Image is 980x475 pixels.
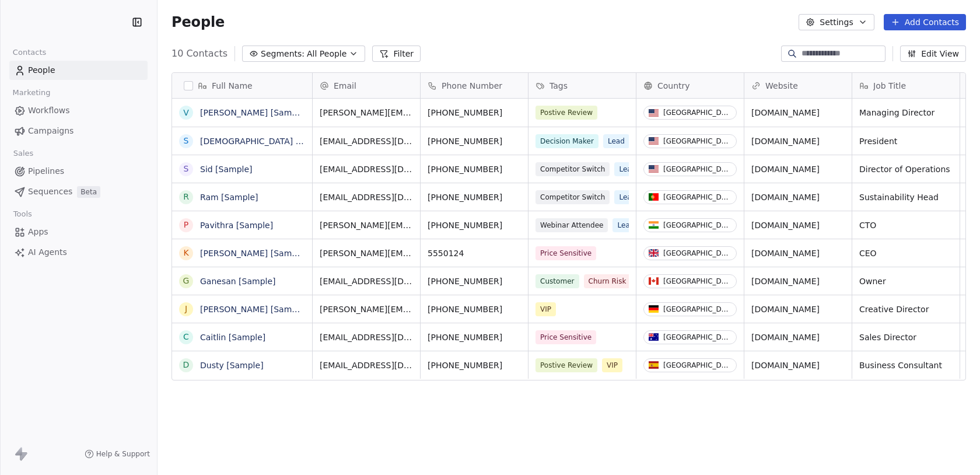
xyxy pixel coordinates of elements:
span: Postive Review [535,358,597,372]
div: [GEOGRAPHIC_DATA] [663,249,731,257]
span: [EMAIL_ADDRESS][DOMAIN_NAME] [320,275,413,287]
a: Workflows [9,101,148,120]
button: Filter [372,46,421,62]
span: Beta [77,186,100,198]
a: [DOMAIN_NAME] [751,221,820,230]
a: AI Agents [9,243,148,262]
div: C [183,331,189,343]
span: Price Sensitive [535,330,596,344]
button: Add Contacts [884,14,966,30]
a: [DOMAIN_NAME] [751,361,820,370]
span: [PHONE_NUMBER] [428,331,521,343]
span: All People [307,48,346,60]
div: K [183,247,188,259]
span: Sequences [28,186,72,198]
span: [EMAIL_ADDRESS][DOMAIN_NAME] [320,163,413,175]
a: Ram [Sample] [200,193,258,202]
span: Contacts [8,44,51,61]
div: [GEOGRAPHIC_DATA] [663,109,731,117]
span: Sales [8,145,38,162]
div: Website [744,73,852,98]
span: Pipelines [28,165,64,177]
span: Price Sensitive [535,246,596,260]
span: [PERSON_NAME][EMAIL_ADDRESS][DOMAIN_NAME] [320,303,413,315]
span: [PHONE_NUMBER] [428,303,521,315]
span: [PHONE_NUMBER] [428,191,521,203]
span: [PHONE_NUMBER] [428,135,521,147]
span: Churn Risk [584,274,631,288]
a: [DOMAIN_NAME] [751,165,820,174]
button: Edit View [900,46,966,62]
span: President [859,135,953,147]
a: [DOMAIN_NAME] [751,277,820,286]
span: Customer [535,274,579,288]
a: [DEMOGRAPHIC_DATA] [Sample] [200,137,332,146]
span: People [28,64,55,76]
span: Managing Director [859,107,953,118]
a: SequencesBeta [9,182,148,201]
span: [EMAIL_ADDRESS][DOMAIN_NAME] [320,135,413,147]
span: Postive Review [535,106,597,120]
div: [GEOGRAPHIC_DATA] [663,193,731,201]
div: [GEOGRAPHIC_DATA] [663,361,731,369]
div: J [185,303,187,315]
span: Tags [549,80,568,92]
span: [PHONE_NUMBER] [428,359,521,371]
span: Decision Maker [535,134,598,148]
a: [DOMAIN_NAME] [751,249,820,258]
span: Lead [603,134,629,148]
div: P [184,219,188,231]
div: Email [313,73,420,98]
span: [PERSON_NAME][EMAIL_ADDRESS][DOMAIN_NAME] [320,219,413,231]
span: Lead [614,162,640,176]
a: Help & Support [85,449,150,459]
a: [DOMAIN_NAME] [751,193,820,202]
a: Apps [9,222,148,242]
span: Help & Support [96,449,150,459]
a: Dusty [Sample] [200,361,264,370]
span: [PHONE_NUMBER] [428,163,521,175]
span: Business Consultant [859,359,953,371]
div: R [183,191,189,203]
span: Director of Operations [859,163,953,175]
span: CEO [859,247,953,259]
a: [DOMAIN_NAME] [751,137,820,146]
a: Campaigns [9,121,148,141]
button: Settings [799,14,874,30]
a: Pipelines [9,162,148,181]
span: Lead [612,218,639,232]
span: Lead [614,190,640,204]
span: VIP [535,302,556,316]
span: Segments: [261,48,304,60]
span: Webinar Attendee [535,218,608,232]
div: [GEOGRAPHIC_DATA] [663,305,731,313]
span: [PHONE_NUMBER] [428,107,521,118]
span: [EMAIL_ADDRESS][DOMAIN_NAME] [320,331,413,343]
span: AI Agents [28,246,67,259]
a: Ganesan [Sample] [200,277,276,286]
span: Country [657,80,690,92]
div: Job Title [852,73,960,98]
a: Pavithra [Sample] [200,221,273,230]
span: 5550124 [428,247,521,259]
a: [DOMAIN_NAME] [751,333,820,342]
span: [PHONE_NUMBER] [428,275,521,287]
span: 10 Contacts [171,47,228,61]
span: Apps [28,226,48,238]
span: Website [765,80,798,92]
a: [PERSON_NAME] [Sample] [200,305,307,314]
span: Competitor Switch [535,190,610,204]
span: Job Title [873,80,906,92]
a: Sid [Sample] [200,165,253,174]
span: People [171,13,225,31]
span: Workflows [28,104,70,117]
span: [EMAIL_ADDRESS][DOMAIN_NAME] [320,359,413,371]
div: grid [172,99,313,463]
span: CTO [859,219,953,231]
a: [PERSON_NAME] [Sample] [200,249,307,258]
a: People [9,61,148,80]
span: Owner [859,275,953,287]
span: VIP [602,358,622,372]
span: [PERSON_NAME][EMAIL_ADDRESS][DOMAIN_NAME] [320,247,413,259]
div: Tags [528,73,636,98]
